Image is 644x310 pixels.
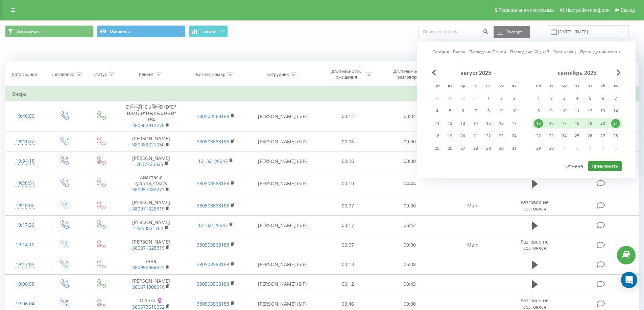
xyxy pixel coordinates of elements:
div: Дата звонка [11,72,37,77]
div: Длительность ожидания [328,68,364,80]
abbr: среда [559,81,569,91]
div: 24 [560,132,569,140]
td: Анастасія @anna_staacy [119,171,183,196]
div: пн 22 сент. 2025 г. [532,131,545,141]
a: 380502912778 [132,122,165,129]
abbr: пятница [585,81,595,91]
div: чт 28 авг. 2025 г. [469,143,482,153]
a: 380503568188 [197,261,229,267]
td: [PERSON_NAME] (SIP) [248,274,317,294]
td: [PERSON_NAME] [119,216,183,235]
td: 06:42 [379,216,441,235]
a: 380957282273 [132,186,165,193]
div: 6 [458,107,467,115]
td: Ð’ÑÑ‡ÐµÑÐ»Ð°Ð² Ð›Ð¸Ñ‚Ð²Ð¸Ð½ÐµÐ½ÐºÐ¾ [119,101,183,132]
span: Next Month [617,69,621,76]
span: Разговор не состоялся [521,199,549,212]
td: [PERSON_NAME] (SIP) [248,101,317,132]
div: 1 [534,94,543,103]
div: 19 [586,119,594,128]
div: 11 [573,107,581,115]
td: [PERSON_NAME] [119,151,183,171]
a: 380982721050 [132,141,165,148]
span: Реферальная программа [498,7,554,13]
span: Настройки профиля [566,7,610,13]
abbr: суббота [496,81,506,91]
div: 9 [547,107,556,115]
div: 8 [534,107,543,115]
div: ср 27 авг. 2025 г. [456,143,469,153]
div: чт 7 авг. 2025 г. [469,106,482,116]
div: пт 26 сент. 2025 г. [583,131,596,141]
abbr: пятница [483,81,494,91]
td: [PERSON_NAME] (SIP) [248,132,317,151]
div: 27 [458,144,467,153]
div: Open Intercom Messenger [621,272,637,288]
div: 1 [484,94,493,103]
div: чт 21 авг. 2025 г. [469,131,482,141]
span: Разговор не состоялся [521,238,549,251]
td: [PERSON_NAME] [119,235,183,255]
td: 05:08 [379,255,441,274]
a: 380503568188 [197,301,229,307]
div: 3 [510,94,519,103]
a: Этот месяц [553,49,576,55]
div: 14 [471,119,480,128]
div: 20 [598,119,607,128]
div: вс 31 авг. 2025 г. [508,143,521,153]
a: 380503568188 [197,202,229,209]
span: Previous Month [432,69,436,76]
td: Інна [119,255,183,274]
div: сб 16 авг. 2025 г. [495,118,508,129]
button: Экспорт [494,26,530,38]
div: вс 14 сент. 2025 г. [609,106,622,116]
div: пн 4 авг. 2025 г. [431,106,444,116]
div: сб 13 сент. 2025 г. [596,106,609,116]
span: График [201,29,216,34]
div: 28 [611,132,620,140]
a: Последние 7 дней [469,49,506,55]
div: вс 10 авг. 2025 г. [508,106,521,116]
div: 15 [534,119,543,128]
span: Выход [621,7,635,13]
div: 18 [573,119,581,128]
div: ср 20 авг. 2025 г. [456,131,469,141]
div: пн 25 авг. 2025 г. [431,143,444,153]
div: 26 [446,144,454,153]
div: 31 [510,144,519,153]
td: 00:12 [317,101,379,132]
div: 10 [510,107,519,115]
div: сб 9 авг. 2025 г. [495,106,508,116]
div: 19:08:58 [12,278,38,291]
td: 00:12 [317,274,379,294]
td: 00:17 [317,216,379,235]
a: 380503568188 [197,113,229,119]
abbr: четверг [471,81,481,91]
div: вс 7 сент. 2025 г. [609,93,622,104]
td: 00:00 [379,151,441,171]
div: пт 22 авг. 2025 г. [482,131,495,141]
div: вт 19 авг. 2025 г. [444,131,456,141]
abbr: понедельник [533,81,544,91]
abbr: суббота [598,81,608,91]
a: 380971628319 [132,205,165,212]
td: 00:06 [317,132,379,151]
div: пн 8 сент. 2025 г. [532,106,545,116]
a: Вчера [453,49,465,55]
div: пн 29 сент. 2025 г. [532,143,545,153]
div: пн 1 сент. 2025 г. [532,93,545,104]
a: 380673610652 [132,304,165,310]
div: 28 [471,144,480,153]
div: сб 20 сент. 2025 г. [596,118,609,129]
div: 16 [497,119,506,128]
td: 00:00 [379,235,441,255]
div: 22 [484,132,493,140]
div: 13 [598,107,607,115]
div: 19:34:18 [12,154,38,168]
div: 5 [446,107,454,115]
a: 380674008916 [132,284,165,290]
a: 380990964523 [132,264,165,271]
td: [PERSON_NAME] (SIP) [248,255,317,274]
div: вт 23 сент. 2025 г. [545,131,558,141]
div: вт 16 сент. 2025 г. [545,118,558,129]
